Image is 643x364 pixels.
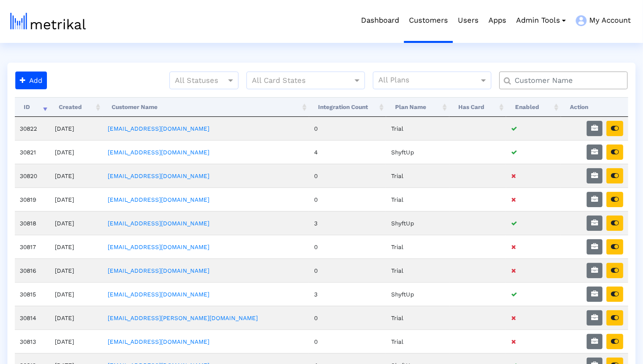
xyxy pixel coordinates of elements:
td: 30813 [15,329,50,353]
a: [EMAIL_ADDRESS][DOMAIN_NAME] [108,196,209,203]
img: my-account-menu-icon.png [576,15,587,26]
td: 0 [309,306,386,329]
img: metrical-logo-light.png [10,13,86,30]
td: [DATE] [50,187,103,211]
a: [EMAIL_ADDRESS][DOMAIN_NAME] [108,149,209,156]
a: [EMAIL_ADDRESS][DOMAIN_NAME] [108,125,209,132]
td: 30814 [15,306,50,329]
input: All Plans [378,74,481,87]
th: ID: activate to sort column ascending [15,97,50,117]
a: [EMAIL_ADDRESS][DOMAIN_NAME] [108,267,209,274]
td: [DATE] [50,282,103,306]
td: 0 [309,329,386,353]
td: [DATE] [50,306,103,329]
td: [DATE] [50,235,103,258]
td: [DATE] [50,164,103,187]
th: Has Card: activate to sort column ascending [449,97,506,117]
td: Trial [386,187,449,211]
td: [DATE] [50,140,103,164]
td: 30819 [15,187,50,211]
td: ShyftUp [386,211,449,235]
th: Integration Count: activate to sort column ascending [309,97,386,117]
button: Add [15,72,47,89]
input: Customer Name [508,75,624,86]
td: 30817 [15,235,50,258]
td: Trial [386,164,449,187]
th: Customer Name: activate to sort column ascending [103,97,309,117]
input: All Card States [252,74,342,87]
td: 0 [309,258,386,282]
td: [DATE] [50,329,103,353]
td: Trial [386,306,449,329]
td: 30815 [15,282,50,306]
th: Action [561,97,628,117]
td: Trial [386,329,449,353]
td: 30816 [15,258,50,282]
td: [DATE] [50,258,103,282]
th: Enabled: activate to sort column ascending [506,97,561,117]
a: [EMAIL_ADDRESS][DOMAIN_NAME] [108,244,209,251]
td: ShyftUp [386,282,449,306]
a: [EMAIL_ADDRESS][PERSON_NAME][DOMAIN_NAME] [108,315,258,322]
th: Created: activate to sort column ascending [50,97,103,117]
a: [EMAIL_ADDRESS][DOMAIN_NAME] [108,291,209,298]
td: 30821 [15,140,50,164]
th: Plan Name: activate to sort column ascending [386,97,449,117]
td: Trial [386,235,449,258]
td: Trial [386,117,449,140]
td: ShyftUp [386,140,449,164]
a: [EMAIL_ADDRESS][DOMAIN_NAME] [108,220,209,227]
a: [EMAIL_ADDRESS][DOMAIN_NAME] [108,173,209,180]
td: 4 [309,140,386,164]
td: 30822 [15,117,50,140]
td: Trial [386,258,449,282]
td: 0 [309,117,386,140]
td: 0 [309,164,386,187]
a: [EMAIL_ADDRESS][DOMAIN_NAME] [108,338,209,345]
td: 3 [309,282,386,306]
td: [DATE] [50,211,103,235]
td: 0 [309,235,386,258]
td: 3 [309,211,386,235]
td: 0 [309,187,386,211]
td: 30818 [15,211,50,235]
td: [DATE] [50,117,103,140]
td: 30820 [15,164,50,187]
